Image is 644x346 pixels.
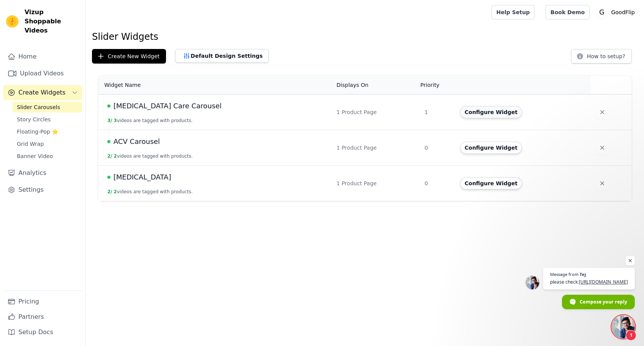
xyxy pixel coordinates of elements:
a: Pricing [3,294,82,309]
span: ACV Carousel [113,136,160,147]
h1: Slider Widgets [92,31,638,43]
a: Slider Carousels [12,102,82,113]
button: 2/ 2videos are tagged with products. [107,153,193,159]
button: Configure Widget [460,177,522,189]
button: Delete widget [595,176,609,190]
span: Live Published [107,140,110,143]
span: 2 / [107,189,112,194]
button: Default Design Settings [175,49,269,63]
span: Message from [550,272,578,276]
td: 0 [420,130,455,166]
a: Banner Video [12,151,82,162]
text: G [600,8,605,16]
img: Vizup [6,15,18,28]
a: Open chat [612,315,635,338]
span: Floating-Pop ⭐ [17,128,58,135]
button: Delete widget [595,141,609,155]
a: Grid Wrap [12,139,82,149]
a: Partners [3,309,82,325]
a: How to setup? [571,54,632,62]
button: Create New Widget [92,49,166,64]
span: 2 [114,189,117,194]
a: Story Circles [12,114,82,125]
td: 0 [420,166,455,201]
div: 1 Product Page [337,144,416,152]
span: [MEDICAL_DATA] Care Carousel [113,101,222,111]
span: 3 / [107,118,112,123]
span: Story Circles [17,116,51,123]
span: Tej [580,272,586,276]
button: 2/ 2videos are tagged with products. [107,189,193,195]
span: Create Widgets [18,88,66,97]
button: 3/ 3videos are tagged with products. [107,118,193,124]
a: Floating-Pop ⭐ [12,126,82,137]
button: Configure Widget [460,142,522,154]
span: Compose your reply [580,295,627,308]
span: [MEDICAL_DATA] [113,172,171,183]
span: please check: [550,278,628,286]
span: Slider Carousels [17,103,60,111]
a: Analytics [3,165,82,181]
a: Settings [3,182,82,197]
button: G GoodFlip [596,5,638,19]
button: Configure Widget [460,106,522,118]
span: 2 / [107,153,112,159]
button: How to setup? [571,49,632,64]
p: GoodFlip [608,5,638,19]
div: 1 Product Page [337,108,416,116]
a: Book Demo [545,5,590,20]
a: Home [3,49,82,64]
span: Vizup Shoppable Videos [25,8,79,35]
span: 1 [626,330,636,341]
a: Upload Videos [3,66,82,81]
span: Grid Wrap [17,140,44,148]
a: Setup Docs [3,325,82,340]
button: Create Widgets [3,85,82,100]
span: 3 [114,118,117,123]
span: Live Published [107,104,110,108]
span: 2 [114,153,117,159]
span: Banner Video [17,152,53,160]
th: Widget Name [98,76,332,95]
div: 1 Product Page [337,180,416,187]
th: Displays On [332,76,420,95]
a: Help Setup [491,5,535,20]
button: Delete widget [595,105,609,119]
span: Live Published [107,176,110,179]
th: Priority [420,76,455,95]
td: 1 [420,95,455,130]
